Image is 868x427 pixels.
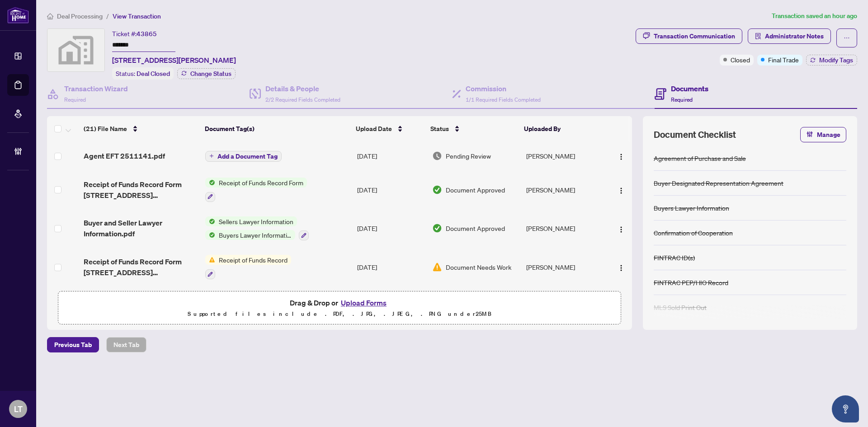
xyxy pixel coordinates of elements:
[265,83,340,94] h4: Details & People
[7,7,29,23] img: logo
[112,55,236,66] span: [STREET_ADDRESS][PERSON_NAME]
[654,203,729,213] div: Buyers Lawyer Information
[177,68,236,79] button: Change Status
[205,178,215,188] img: Status Icon
[614,149,628,163] button: Logo
[654,228,733,238] div: Confirmation of Cooperation
[217,153,278,160] span: Add a Document Tag
[84,124,127,134] span: (21) File Name
[265,96,340,103] span: 2/2 Required Fields Completed
[106,11,109,21] li: /
[748,28,831,44] button: Administrator Notes
[466,83,541,94] h4: Commission
[84,256,198,278] span: Receipt of Funds Record Form [STREET_ADDRESS][PERSON_NAME]pdf
[800,127,846,142] button: Manage
[205,151,282,162] button: Add a Document Tag
[654,302,707,312] div: MLS Sold Print Out
[64,309,615,319] p: Supported files include .PDF, .JPG, .JPEG, .PNG under 25 MB
[84,179,198,201] span: Receipt of Funds Record Form [STREET_ADDRESS][PERSON_NAME]pdf
[205,178,307,202] button: Status IconReceipt of Funds Record Form
[432,262,442,272] img: Document Status
[636,28,742,44] button: Transaction Communication
[190,70,231,77] span: Change Status
[47,13,53,19] span: home
[209,154,214,158] span: plus
[205,230,215,240] img: Status Icon
[523,248,605,286] td: [PERSON_NAME]
[654,277,728,287] div: FINTRAC PEP/HIO Record
[432,223,442,233] img: Document Status
[201,116,353,141] th: Document Tag(s)
[215,178,307,188] span: Receipt of Funds Record Form
[205,216,309,241] button: Status IconSellers Lawyer InformationStatus IconBuyers Lawyer Information
[523,170,605,209] td: [PERSON_NAME]
[614,183,628,197] button: Logo
[446,223,505,233] span: Document Approved
[47,337,99,352] button: Previous Tab
[356,124,392,134] span: Upload Date
[731,55,750,65] span: Closed
[112,28,157,39] div: Ticket #:
[446,185,505,195] span: Document Approved
[427,116,520,141] th: Status
[205,216,215,226] img: Status Icon
[614,221,628,235] button: Logo
[80,116,201,141] th: (21) File Name
[352,116,427,141] th: Upload Date
[14,403,23,415] span: LT
[618,187,625,194] img: Logo
[523,141,605,170] td: [PERSON_NAME]
[520,116,603,141] th: Uploaded By
[772,11,857,21] article: Transaction saved an hour ago
[354,209,429,248] td: [DATE]
[844,35,850,41] span: ellipsis
[430,124,449,134] span: Status
[47,29,104,71] img: svg%3e
[354,170,429,209] td: [DATE]
[84,217,198,239] span: Buyer and Seller Lawyer Information.pdf
[290,297,389,309] span: Drag & Drop or
[446,151,491,161] span: Pending Review
[354,141,429,170] td: [DATE]
[654,128,736,141] span: Document Checklist
[618,226,625,233] img: Logo
[618,264,625,272] img: Logo
[54,338,92,352] span: Previous Tab
[58,291,621,325] span: Drag & Drop orUpload FormsSupported files include .PDF, .JPG, .JPEG, .PNG under25MB
[671,96,693,103] span: Required
[523,209,605,248] td: [PERSON_NAME]
[106,337,146,352] button: Next Tab
[84,150,165,161] span: Agent EFT 2511141.pdf
[354,248,429,286] td: [DATE]
[137,30,157,38] span: 43865
[654,29,735,43] div: Transaction Communication
[654,153,746,163] div: Agreement of Purchase and Sale
[819,57,853,63] span: Modify Tags
[205,255,291,279] button: Status IconReceipt of Funds Record
[113,12,161,20] span: View Transaction
[755,33,761,39] span: solution
[618,153,625,160] img: Logo
[137,70,170,78] span: Deal Closed
[446,262,511,272] span: Document Needs Work
[832,395,859,422] button: Open asap
[338,297,389,309] button: Upload Forms
[57,12,103,20] span: Deal Processing
[671,83,708,94] h4: Documents
[432,185,442,195] img: Document Status
[205,150,282,162] button: Add a Document Tag
[215,255,291,265] span: Receipt of Funds Record
[112,67,174,80] div: Status:
[768,55,799,65] span: Final Trade
[64,96,86,103] span: Required
[215,230,295,240] span: Buyers Lawyer Information
[817,127,840,142] span: Manage
[654,178,783,188] div: Buyer Designated Representation Agreement
[432,151,442,161] img: Document Status
[654,253,695,263] div: FINTRAC ID(s)
[64,83,128,94] h4: Transaction Wizard
[806,55,857,66] button: Modify Tags
[205,255,215,265] img: Status Icon
[614,260,628,274] button: Logo
[765,29,824,43] span: Administrator Notes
